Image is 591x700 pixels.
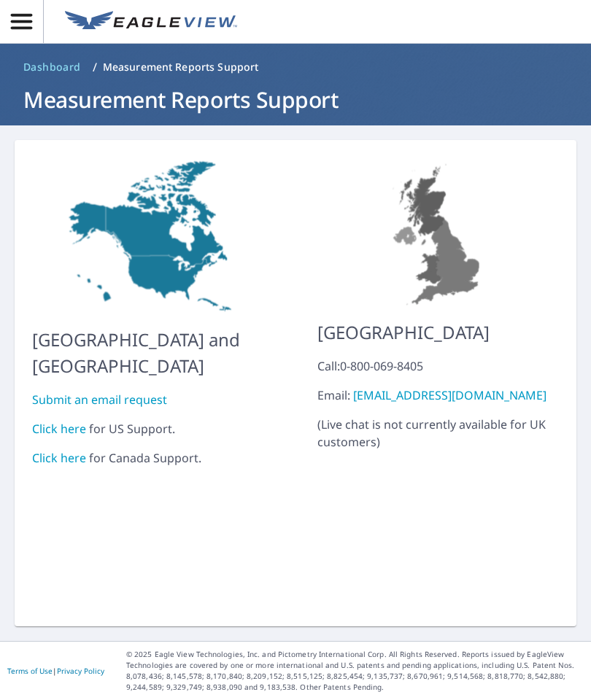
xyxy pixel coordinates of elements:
[32,421,86,437] a: Click here
[7,666,53,676] a: Terms of Use
[103,60,259,74] p: Measurement Reports Support
[126,649,584,693] p: © 2025 Eagle View Technologies, Inc. and Pictometry International Corp. All Rights Reserved. Repo...
[93,58,97,76] li: /
[32,157,285,315] img: US-MAP
[32,450,86,466] a: Click here
[7,666,104,675] p: |
[56,2,246,42] a: EV Logo
[317,357,559,451] p: ( Live chat is not currently available for UK customers )
[317,386,559,404] div: Email:
[57,666,104,676] a: Privacy Policy
[65,11,237,33] img: EV Logo
[18,55,87,79] a: Dashboard
[32,392,167,408] a: Submit an email request
[32,420,285,437] div: for US Support.
[23,60,81,74] span: Dashboard
[18,85,573,114] h1: Measurement Reports Support
[317,357,559,375] div: Call: 0-800-069-8405
[32,327,285,379] p: [GEOGRAPHIC_DATA] and [GEOGRAPHIC_DATA]
[32,449,285,467] div: for Canada Support.
[353,387,546,403] a: [EMAIL_ADDRESS][DOMAIN_NAME]
[317,319,559,346] p: [GEOGRAPHIC_DATA]
[317,157,559,308] img: US-MAP
[18,55,573,79] nav: breadcrumb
